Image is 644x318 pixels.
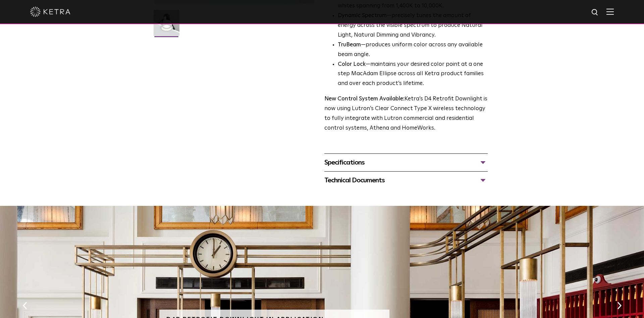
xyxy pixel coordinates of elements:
[324,175,488,186] div: Technical Documents
[30,7,70,17] img: ketra-logo-2019-white
[591,8,599,17] img: search icon
[154,10,179,41] img: D4R Retrofit Downlight
[324,94,488,133] p: Ketra’s D4 Retrofit Downlight is now using Lutron’s Clear Connect Type X wireless technology to f...
[324,157,488,168] div: Specifications
[338,40,488,60] li: —produces uniform color across any available beam angle.
[606,8,614,15] img: Hamburger%20Nav.svg
[338,11,488,40] li: —precisely tunes the amount of energy across the visible spectrum to produce Natural Light, Natur...
[324,96,405,102] strong: New Control System Available:
[338,42,361,48] strong: TruBeam
[338,61,366,67] strong: Color Lock
[616,301,623,310] button: Next
[21,301,28,310] button: Previous
[338,60,488,89] li: —maintains your desired color point at a one step MacAdam Ellipse across all Ketra product famili...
